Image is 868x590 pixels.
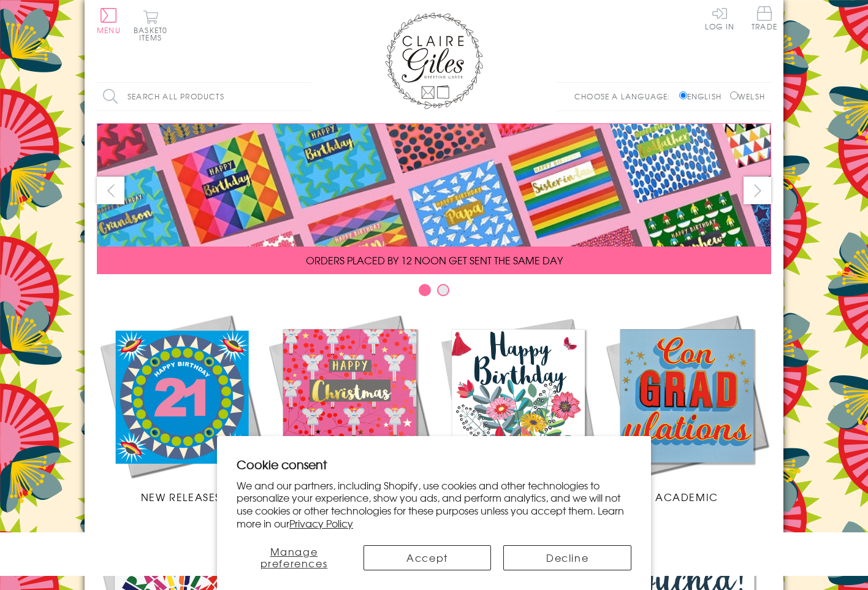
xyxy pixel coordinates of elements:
[679,91,728,102] label: English
[97,25,121,36] span: Menu
[744,177,771,204] button: next
[419,284,431,296] button: Carousel Page 1 (Current Slide)
[265,312,434,504] a: Christmas
[97,8,121,34] button: Menu
[752,6,777,33] a: Trade
[97,83,311,110] input: Search all products
[97,177,124,204] button: prev
[97,312,265,504] a: New Releases
[261,544,328,570] span: Manage preferences
[655,489,718,504] span: Academic
[237,545,351,570] button: Manage preferences
[134,10,167,41] button: Basket0 items
[730,91,738,99] input: Welsh
[437,284,449,296] button: Carousel Page 2
[141,489,221,504] span: New Releases
[97,283,771,302] div: Carousel Pagination
[705,6,734,30] a: Log In
[299,83,311,110] input: Search
[752,6,777,30] span: Trade
[574,91,677,102] p: Choose a language:
[434,312,603,504] a: Birthdays
[139,25,167,43] span: 0 items
[289,516,353,531] a: Privacy Policy
[237,456,631,473] h2: Cookie consent
[603,312,771,504] a: Academic
[306,253,563,267] span: ORDERS PLACED BY 12 NOON GET SENT THE SAME DAY
[364,545,492,570] button: Accept
[237,479,631,530] p: We and our partners, including Shopify, use cookies and other technologies to personalize your ex...
[503,545,631,570] button: Decline
[385,12,483,109] img: Claire Giles Greetings Cards
[679,91,687,99] input: English
[730,91,765,102] label: Welsh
